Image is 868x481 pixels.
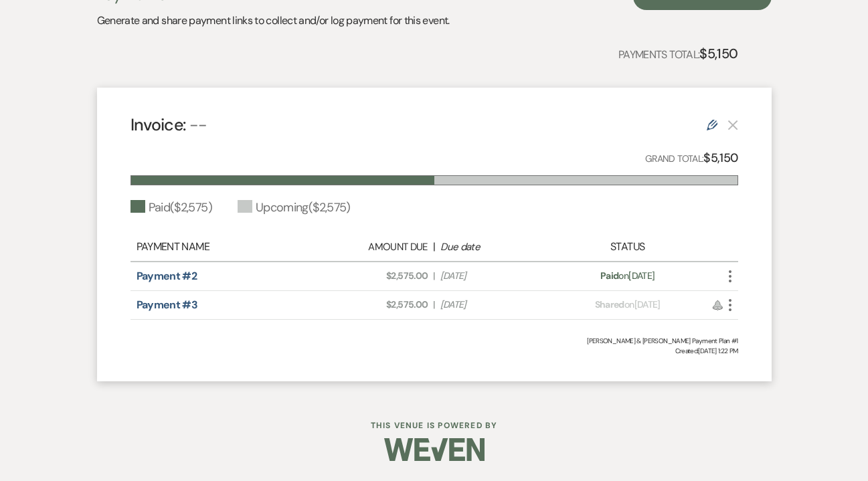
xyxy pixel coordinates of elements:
[137,269,197,283] a: Payment #2
[440,269,546,283] span: [DATE]
[131,113,207,136] h4: Invoice:
[600,270,618,282] span: Paid
[553,269,701,283] div: on [DATE]
[553,239,701,255] div: Status
[189,114,207,136] span: --
[703,150,737,166] strong: $5,150
[645,149,738,168] p: Grand Total:
[131,346,738,356] span: Created: [DATE] 1:22 PM
[137,298,198,312] a: Payment #3
[131,199,212,217] div: Paid ( $2,575 )
[553,298,701,312] div: on [DATE]
[727,119,738,130] button: This payment plan cannot be deleted because it contains links that have been paid through Weven’s...
[440,298,546,312] span: [DATE]
[131,336,738,346] div: [PERSON_NAME] & [PERSON_NAME] Payment Plan #1
[440,239,546,255] div: Due date
[595,298,624,310] span: Shared
[137,239,315,255] div: Payment Name
[322,269,428,283] span: $2,575.00
[97,12,450,29] p: Generate and share payment links to collect and/or log payment for this event.
[238,199,351,217] div: Upcoming ( $2,575 )
[433,269,434,283] span: |
[618,43,738,64] p: Payments Total:
[384,426,485,473] img: Weven Logo
[322,298,428,312] span: $2,575.00
[699,45,737,62] strong: $5,150
[433,298,434,312] span: |
[315,239,553,255] div: |
[322,239,428,255] div: Amount Due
